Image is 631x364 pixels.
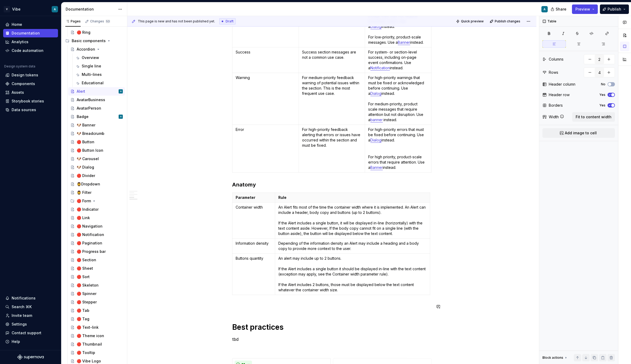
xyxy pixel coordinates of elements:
a: AlertA [68,87,125,96]
a: 🔴 Section [68,256,125,264]
a: Code automation [3,46,58,55]
a: 🔴 Thumbnail [68,340,125,348]
a: AvatarBusiness [68,96,125,104]
div: Analytics [12,39,28,45]
div: Basic components [72,38,106,43]
div: AvatarPerson [77,106,101,111]
a: Home [3,20,58,29]
a: 🐶 Carousel [68,155,125,163]
a: 🔴 Button [68,138,125,146]
div: 🔴 Divider [77,173,95,178]
p: For high priority, product-scale errors that require attention. Use a instead. [368,154,428,170]
div: 🔴 Spinner [77,291,96,296]
div: Accordion [77,47,95,52]
a: Accordion [68,45,125,53]
span: Share [556,7,566,12]
p: For system- or section-level success, including on-page event confirmations. Use a instead. [368,50,428,71]
div: 🔴 Sheet [77,266,93,271]
div: Block actions [542,354,568,361]
div: Search ⌘K [12,304,32,309]
p: For high-priority errors that must be fixed before continuing. Use a instead. [368,127,428,143]
div: 🔴 Pagination [77,240,102,246]
p: Depending of the information density an Alert may include a heading and a body copy to provide mo... [278,241,427,251]
div: Educational [82,80,104,86]
div: 🔴 Notification [77,232,104,237]
button: Notifications [3,294,58,302]
a: Assets [3,88,58,97]
p: Success [236,50,295,55]
h1: Best practices [232,322,431,332]
p: Success section messages are not a common use case. [302,50,362,60]
div: Home [12,22,22,27]
div: Contact support [12,330,41,336]
p: Rule [278,195,427,200]
a: Single line [73,62,125,70]
div: 🔴 Form [77,198,91,204]
a: Documentation [3,29,58,37]
a: BadgeA [68,112,125,121]
span: Draft [226,19,234,23]
a: 🧔‍♂️Dropdown [68,180,125,188]
label: Yes [599,93,605,97]
h3: Anatomy [232,181,431,188]
div: Storybook stories [12,99,44,104]
button: Add image to cell [542,128,615,138]
a: 🔴 Tooltip [68,348,125,357]
p: Buttons quantity [236,256,272,261]
div: Design system data [4,64,35,68]
a: 🔴 Link [68,214,125,222]
button: Help [3,337,58,346]
a: Components [3,80,58,88]
a: 🔴 Text-link [68,323,125,332]
div: Header row [549,92,570,97]
div: 🔴 Link [77,215,90,220]
a: Multi-lines [73,70,125,79]
div: 🔴 Button [77,139,94,145]
div: 🐶 Dialog [77,165,94,170]
a: 🔴 Progress bar [68,247,125,256]
a: Analytics [3,38,58,46]
a: 🔴 Spinner [68,289,125,298]
div: 🐶 Carousel [77,156,99,161]
button: Fit to content width [572,112,615,122]
button: Quick preview [454,18,486,25]
div: 🔴 Theme icon [77,333,104,338]
a: Educational [73,79,125,87]
div: Design tokens [12,72,38,78]
svg: Supernova Logo [17,355,44,360]
div: Changes [90,19,110,23]
p: An Alert fits most of the time the container width where it is implemented. An Alert can include ... [278,205,427,236]
a: Notification [370,66,390,70]
div: 🔴 Section [77,257,96,263]
a: Banner [370,165,383,170]
button: Preview [572,4,598,14]
div: Alert [77,89,85,94]
span: 53 [105,19,110,23]
p: An alert may include up to 2 buttons. If the Alert includes a single button it should be displaye... [278,256,427,293]
div: Components [12,81,35,86]
div: AvatarBusiness [77,97,105,102]
span: This page is new and has not been published yet. [138,19,215,23]
div: 🔴 Ring [77,30,90,35]
a: 🐶 Dialog [68,163,125,171]
a: 🧔‍♂️ Filter [68,188,125,197]
div: 🔴 Tag [77,316,89,322]
div: 🔴 Tab [77,308,89,313]
div: Width [549,114,559,120]
p: Parameter [236,195,272,200]
div: Badge [77,114,89,119]
div: Rows [549,70,558,75]
span: Fit to content width [576,114,611,120]
p: Information density [236,241,272,246]
label: Yes [599,103,605,107]
div: Pages [65,19,81,23]
div: Borders [549,103,563,108]
button: Search ⌘K [3,303,58,311]
a: 🔴 Notification [68,230,125,239]
div: 🧔‍♂️ Filter [77,190,91,195]
a: 🔴 Stepper [68,298,125,306]
div: Multi-lines [82,72,102,77]
a: 🔴 Navigation [68,222,125,230]
a: Settings [3,320,58,328]
span: Preview [575,7,590,12]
